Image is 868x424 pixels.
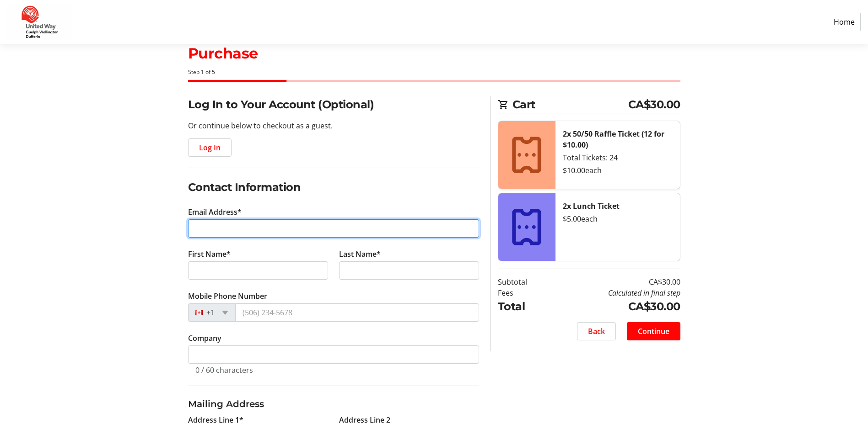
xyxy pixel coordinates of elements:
label: Email Address* [188,207,242,217]
td: Subtotal [498,276,550,287]
input: (506) 234-5678 [235,303,479,322]
h1: Purchase [188,42,680,64]
div: $5.00 each [563,213,673,224]
h2: Contact Information [188,179,479,196]
label: Company [188,333,221,344]
span: Continue [638,326,669,337]
span: CA$30.00 [628,96,680,113]
h2: Log In to Your Account (Optional) [188,96,479,113]
label: Last Name* [339,249,381,260]
span: Back [588,326,605,337]
td: CA$30.00 [550,298,680,315]
div: $10.00 each [563,165,673,176]
button: Continue [627,322,680,340]
td: Calculated in final step [550,287,680,298]
tr-character-limit: 0 / 60 characters [195,365,253,375]
td: Fees [498,287,550,298]
img: United Way Guelph Wellington Dufferin's Logo [7,4,72,40]
span: Log In [199,142,221,153]
div: Total Tickets: 24 [563,152,673,163]
label: First Name* [188,249,231,260]
label: Mobile Phone Number [188,291,267,302]
div: Step 1 of 5 [188,68,680,76]
span: Cart [512,96,628,113]
p: Or continue below to checkout as a guest. [188,120,479,131]
td: CA$30.00 [550,276,680,287]
a: Home [828,13,861,31]
td: Total [498,298,550,315]
h3: Mailing Address [188,397,479,411]
strong: 2x Lunch Ticket [563,201,620,211]
strong: 2x 50/50 Raffle Ticket (12 for $10.00) [563,129,664,150]
button: Back [577,322,616,340]
button: Log In [188,138,232,157]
